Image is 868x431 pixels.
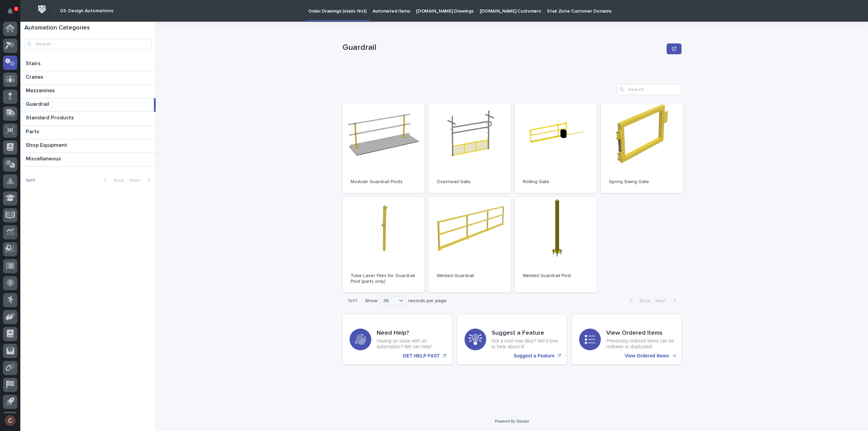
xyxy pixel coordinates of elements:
a: Suggest a Feature [457,315,567,364]
span: Next [655,298,670,303]
p: Rolling Gate [523,179,589,185]
p: Welded Guardrail [437,273,502,279]
button: Back [624,298,653,304]
a: StairsStairs [20,58,156,71]
button: Back [98,177,127,183]
h3: Suggest a Feature [492,330,560,337]
p: Guardrail [342,43,664,53]
p: Shop Equipment [26,141,68,149]
p: records per page [408,298,447,304]
span: Next [130,178,144,183]
p: Guardrail [26,100,51,107]
input: Search [24,39,152,50]
a: Overhead Gate [429,103,511,193]
p: Miscellaneous [26,154,62,162]
a: Spring Swing Gate [601,103,683,193]
div: 36 [380,297,397,305]
p: Welded Guardrail Post [523,273,589,279]
a: MezzaninesMezzanines [20,85,156,98]
a: Rolling Gate [515,103,597,193]
h2: 03. Design Automations [60,8,113,14]
p: Show [365,298,377,304]
a: Shop EquipmentShop Equipment [20,139,156,153]
h3: View Ordered Items [606,330,674,337]
p: Cranes [26,73,45,80]
h1: Automation Categories [24,24,152,32]
button: users-avatar [3,413,17,428]
h3: Need Help? [377,330,445,337]
a: Welded Guardrail Post [515,197,597,293]
img: Workspace Logo [36,3,48,16]
p: Spring Swing Gate [609,179,675,185]
p: 1 of 1 [342,293,362,309]
p: 8 [15,6,17,11]
button: Notifications [3,4,17,18]
div: Notifications8 [8,8,17,19]
p: Overhead Gate [437,179,502,185]
p: Tube Laser Files for Guardrail Post (parts only) [351,273,416,285]
a: Standard ProductsStandard Products [20,112,156,125]
p: Suggest a Feature [513,353,554,359]
p: 1 of 1 [20,172,40,189]
a: GET HELP FAST [342,315,452,364]
button: Next [653,298,682,304]
p: Previously ordered items can be redrawn or duplicated. [606,338,674,350]
p: Got a cool new idea? We'd love to hear about it! [492,338,560,350]
a: Powered By Stacker [495,419,529,423]
span: Back [635,298,650,303]
span: Back [110,178,124,183]
a: Tube Laser Files for Guardrail Post (parts only) [342,197,425,293]
a: View Ordered Items [572,315,682,364]
p: Parts [26,127,41,135]
a: PartsParts [20,126,156,139]
a: CranesCranes [20,71,156,85]
p: View Ordered Items [625,353,669,359]
p: GET HELP FAST [403,353,440,359]
p: Modular Guardrail Posts [351,179,416,185]
input: Search [617,84,682,95]
a: MiscellaneousMiscellaneous [20,153,156,166]
a: GuardrailGuardrail [20,98,156,112]
p: Standard Products [26,113,75,121]
a: Modular Guardrail Posts [342,103,425,193]
p: Stairs [26,59,42,67]
p: Having an issue with an automation? We can help! [377,338,445,350]
a: Welded Guardrail [429,197,511,293]
p: Mezzanines [26,86,56,94]
button: Next [127,177,156,183]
